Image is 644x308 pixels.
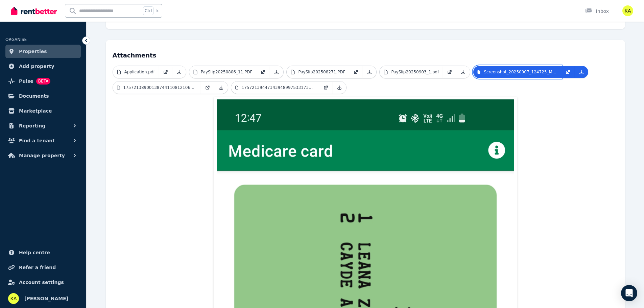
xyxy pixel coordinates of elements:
button: Manage property [5,149,81,162]
a: Download Attachment [214,81,228,94]
span: Add property [19,62,54,70]
a: Documents [5,89,81,103]
p: PaySlip202508271.PDF [298,69,345,75]
a: PaySlip20250806_11.PDF [189,66,257,78]
a: Properties [5,45,81,58]
a: Account settings [5,276,81,289]
a: 17572139447343948997533173708874.jpg [231,81,319,94]
a: Download Attachment [172,66,186,78]
a: Application.pdf [113,66,159,78]
p: Screenshot_20250907_124725_Medicare.jpg [484,69,557,75]
span: BETA [36,78,50,85]
a: Download Attachment [456,66,470,78]
span: [PERSON_NAME] [24,294,68,303]
span: Manage property [19,151,65,160]
a: PaySlip20250903_1.pdf [380,66,443,78]
span: Help centre [19,248,50,257]
a: Download Attachment [575,66,588,78]
a: 17572138900138744110812106981524.jpg [113,81,201,94]
span: Account settings [19,278,64,286]
a: Add property [5,60,81,73]
button: Reporting [5,119,81,133]
a: Download Attachment [270,66,283,78]
a: Screenshot_20250907_124725_Medicare.jpg [473,66,561,78]
span: Marketplace [19,107,52,115]
a: Open in new Tab [349,66,363,78]
a: PulseBETA [5,74,81,88]
a: Open in new Tab [443,66,456,78]
p: 17572138900138744110812106981524.jpg [123,85,197,90]
span: k [156,8,159,14]
span: ORGANISE [5,37,27,42]
a: Download Attachment [333,81,346,94]
a: Open in new Tab [319,81,333,94]
a: Open in new Tab [159,66,172,78]
span: Properties [19,47,47,55]
a: Refer a friend [5,261,81,274]
img: RentBetter [11,6,57,16]
img: Kieran Adamantine [8,293,19,304]
a: Open in new Tab [256,66,270,78]
span: Refer a friend [19,263,56,271]
div: Inbox [585,8,609,15]
span: Pulse [19,77,33,85]
p: PaySlip20250806_11.PDF [201,69,253,75]
p: PaySlip20250903_1.pdf [391,69,439,75]
a: Marketplace [5,104,81,118]
a: Open in new Tab [561,66,575,78]
p: 17572139447343948997533173708874.jpg [242,85,315,90]
span: Documents [19,92,49,100]
span: Find a tenant [19,137,55,145]
a: Open in new Tab [201,81,214,94]
img: Kieran Adamantine [622,5,633,16]
span: Ctrl [143,6,153,15]
a: PaySlip202508271.PDF [287,66,349,78]
div: Open Intercom Messenger [621,285,637,301]
p: Application.pdf [124,69,155,75]
a: Download Attachment [363,66,376,78]
a: Help centre [5,246,81,259]
span: Reporting [19,122,45,130]
button: Find a tenant [5,134,81,147]
h4: Attachments [113,47,618,60]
